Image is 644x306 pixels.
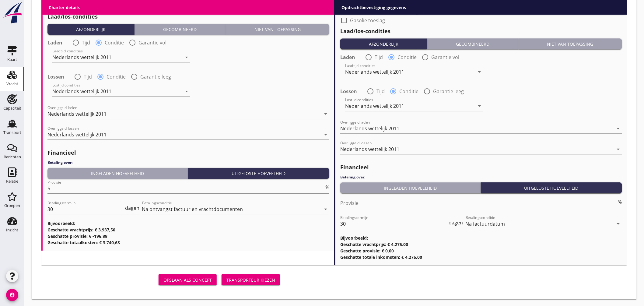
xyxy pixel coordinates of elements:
[350,9,443,15] label: Onder voorbehoud van voorgaande reis
[47,74,64,80] strong: Lossen
[340,254,622,260] h3: Geschatte totale inkomsten: € 4.275,00
[615,125,622,132] i: arrow_drop_down
[188,168,330,179] button: Uitgeloste hoeveelheid
[340,163,622,171] h2: Financieel
[521,41,620,47] div: Niet van toepassing
[57,3,92,9] label: Gasolie toeslag
[340,182,481,193] button: Ingeladen hoeveelheid
[399,88,418,94] label: Conditie
[340,146,399,152] div: Nederlands wettelijk 2011
[340,54,355,60] strong: Laden
[137,26,223,33] div: Gecombineerd
[340,126,399,131] div: Nederlands wettelijk 2011
[481,182,622,193] button: Uitgeloste hoeveelheid
[47,40,62,46] strong: Laden
[340,235,622,241] h3: Bijvoorbeeld:
[519,38,622,49] button: Niet van toepassing
[84,74,92,80] label: Tijd
[615,146,622,153] i: arrow_drop_down
[47,12,329,21] h2: Laad/los-condities
[375,54,383,60] label: Tijd
[47,204,124,214] input: Betalingstermijn
[376,88,385,94] label: Tijd
[52,55,111,60] div: Nederlands wettelijk 2011
[340,248,622,254] h3: Geschatte provisie: € 0,00
[340,38,427,49] button: Afzonderlijk
[47,184,324,193] input: Provisie
[183,54,190,61] i: arrow_drop_down
[138,40,166,46] label: Garantie vol
[427,38,518,49] button: Gecombineerd
[6,82,18,86] div: Vracht
[340,219,448,229] input: Betalingstermijn
[47,227,329,233] h3: Geschatte vrachtprijs: € 3.937,50
[135,24,226,35] button: Gecombineerd
[345,103,404,109] div: Nederlands wettelijk 2011
[47,220,329,227] h3: Bijvoorbeeld:
[124,206,140,210] div: dagen
[47,132,107,137] div: Nederlands wettelijk 2011
[3,131,21,135] div: Transport
[340,88,357,94] strong: Lossen
[226,277,275,283] div: Transporteur kiezen
[47,168,188,179] button: Ingeladen hoeveelheid
[3,106,21,110] div: Capaciteit
[47,111,107,117] div: Nederlands wettelijk 2011
[350,0,399,6] label: Stremming/ijstoeslag
[163,277,212,283] div: Opslaan als concept
[448,220,463,225] div: dagen
[47,239,329,246] h3: Geschatte totaalkosten: € 3.740,63
[140,74,171,80] label: Garantie leeg
[52,89,111,94] div: Nederlands wettelijk 2011
[483,185,620,191] div: Uitgeloste hoeveelheid
[105,40,124,46] label: Conditie
[431,54,459,60] label: Garantie vol
[433,88,464,94] label: Garantie leeg
[47,233,329,239] h3: Geschatte provisie: € -196,88
[343,185,478,191] div: Ingeladen hoeveelheid
[340,174,622,180] h4: Betaling over:
[6,289,18,301] i: account_circle
[222,274,280,285] button: Transporteur kiezen
[397,54,417,60] label: Conditie
[142,206,243,212] div: Na ontvangst factuur en vrachtdocumenten
[159,274,217,285] button: Opslaan als concept
[228,26,327,33] div: Niet van toepassing
[350,17,385,23] label: Gasolie toeslag
[6,228,18,232] div: Inzicht
[6,179,18,183] div: Relatie
[191,170,327,177] div: Uitgeloste hoeveelheid
[322,110,329,118] i: arrow_drop_down
[50,26,132,33] div: Afzonderlijk
[345,69,404,75] div: Nederlands wettelijk 2011
[343,41,425,47] div: Afzonderlijk
[47,24,135,35] button: Afzonderlijk
[7,58,17,62] div: Kaart
[226,24,329,35] button: Niet van toepassing
[4,204,20,208] div: Groepen
[322,206,329,213] i: arrow_drop_down
[50,170,185,177] div: Ingeladen hoeveelheid
[466,221,505,227] div: Na factuurdatum
[183,88,190,95] i: arrow_drop_down
[430,41,516,47] div: Gecombineerd
[82,40,90,46] label: Tijd
[1,2,23,24] img: logo-small.a267ee39.svg
[4,155,21,159] div: Berichten
[476,68,483,76] i: arrow_drop_down
[340,27,622,35] h2: Laad/los-condities
[47,149,329,157] h2: Financieel
[476,102,483,110] i: arrow_drop_down
[617,199,622,204] div: %
[47,160,329,165] h4: Betaling over:
[324,185,329,190] div: %
[340,241,622,248] h3: Geschatte vrachtprijs: € 4.275,00
[107,74,126,80] label: Conditie
[615,220,622,227] i: arrow_drop_down
[340,198,617,208] input: Provisie
[322,131,329,138] i: arrow_drop_down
